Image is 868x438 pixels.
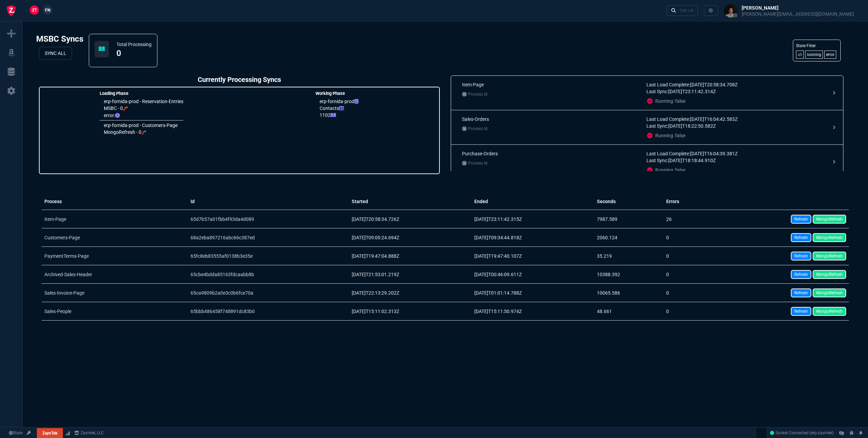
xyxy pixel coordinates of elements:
[593,247,662,265] td: 35.219
[646,123,825,129] p: Last Sync:
[593,228,662,247] td: 2060.124
[662,302,709,321] td: 0
[320,98,359,105] p: erp-fornida-prod
[348,247,470,265] td: [DATE]T19:47:04.888Z
[662,210,709,228] td: 26
[470,247,593,265] td: [DATE]T19:47:40.107Z
[813,233,846,242] a: MongoRefresh
[470,265,593,284] td: [DATE]T00:46:09.611Z
[813,270,846,279] a: MongoRefresh
[123,106,128,111] span: 🧨
[320,105,359,112] p: Contacts
[185,321,348,339] td: 655e4a3e64db44ef3a6f3aac
[104,98,183,105] p: erp-fornida-prod - Reservation-Entries
[646,167,825,173] p: Running: false
[185,193,348,210] th: Id
[468,125,488,132] span: Process Id:
[100,90,183,97] h5: Loading Phase
[39,284,185,302] td: Sales-Invoice-Page
[791,233,811,242] a: Refresh
[470,210,593,228] td: [DATE]T23:11:42.315Z
[39,265,185,284] td: Archived-Sales-Header
[593,321,662,339] td: 0.007
[25,430,33,436] a: API TOKEN
[348,193,470,210] th: Started
[39,247,185,265] td: PaymentTerms-Page
[470,228,593,247] td: [DATE]T09:34:44.818Z
[33,31,86,47] h3: MSBC Syncs
[824,51,836,59] a: error
[470,321,593,339] td: [DATE]T18:36:46.618Z
[668,123,716,129] time: [DATE]T18:22:50.582Z
[646,132,825,139] p: Running: false
[662,193,709,210] th: Errors
[185,302,348,321] td: 65bbb486458f748891dc83b0
[646,116,825,123] p: Last Load Complete:
[646,88,825,95] p: Last Sync:
[668,89,716,94] time: [DATE]T23:11:42.314Z
[662,284,709,302] td: 0
[72,430,106,436] a: msbcCompanyName
[316,90,359,97] h5: Working Phase
[662,321,709,339] td: 0
[45,7,50,13] span: FN
[104,122,178,129] p: erp-fornida-prod - Customers-Page
[646,157,825,164] p: Last Sync:
[791,307,811,316] a: Refresh
[462,81,641,88] p: Item-Page
[770,430,834,436] a: SCcradTlk5Pb8UwWAAF8
[791,215,811,224] a: Refresh
[32,7,37,13] span: ZT
[185,247,348,265] td: 65fc8eb83555af0138b3e35e
[796,51,804,59] a: all
[104,105,183,112] p: MSBC - 0
[593,265,662,284] td: 10388.392
[39,75,440,87] h4: Currently Processing Syncs
[662,265,709,284] td: 0
[791,288,811,297] a: Refresh
[796,43,838,49] p: State Filter
[805,51,823,59] a: running
[662,247,709,265] td: 0
[813,215,846,224] a: MongoRefresh
[39,210,185,228] td: Item-Page
[470,284,593,302] td: [DATE]T01:01:14.788Z
[348,228,470,247] td: [DATE]T09:00:24.694Z
[468,91,488,98] span: Process Id:
[662,228,709,247] td: 0
[185,265,348,284] td: 65cbe4bdda85163fdcaabb8b
[348,265,470,284] td: [DATE]T21:53:01.219Z
[104,112,183,119] p: error:
[791,252,811,260] a: Refresh
[462,116,641,123] p: Sales-Orders
[593,302,662,321] td: 48.661
[39,228,185,247] td: Customers-Page
[39,47,72,60] button: SYNC ALL
[348,210,470,228] td: [DATE]T20:58:34.726Z
[116,48,121,59] p: 0
[348,284,470,302] td: [DATE]T22:13:29.202Z
[39,193,185,210] th: Process
[39,321,185,339] td: ShipmentMethods-Page
[690,116,738,122] time: [DATE]T16:04:42.583Z
[690,82,738,87] time: [DATE]T20:58:34.708Z
[770,430,834,435] span: Socket Connected (erp-zayntek)
[185,210,348,228] td: 65d7b57a01fbb4f93da4d089
[470,193,593,210] th: Ended
[593,284,662,302] td: 10065.586
[668,158,716,163] time: [DATE]T18:18:44.910Z
[593,210,662,228] td: 7987.589
[813,288,846,297] a: MongoRefresh
[646,81,825,88] p: Last Load Complete:
[468,160,488,167] span: Process Id:
[348,302,470,321] td: [DATE]T15:11:02.313Z
[320,112,359,118] p: 1102
[39,302,185,321] td: Sales-People
[185,284,348,302] td: 65ca9809b2a0e3c0b6fce70a
[104,129,178,136] p: MongoRefresh - 0
[348,321,470,339] td: [DATE]T18:36:46.611Z
[470,302,593,321] td: [DATE]T15:11:50.974Z
[593,193,662,210] th: Seconds
[680,8,694,13] div: Ctrl + K
[462,150,641,157] p: Purchase-Orders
